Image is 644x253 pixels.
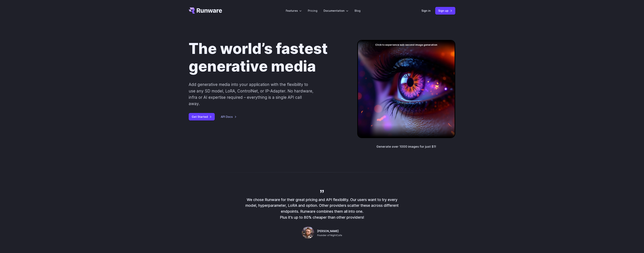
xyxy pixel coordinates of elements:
span: [PERSON_NAME] [317,229,339,233]
p: Generate over 1000 images for just $1! [376,144,436,149]
h1: The world’s fastest generative media [189,40,345,75]
a: Get Started [189,113,215,120]
label: Documentation [324,8,348,13]
a: Sign up [435,7,455,14]
label: Features [286,8,302,13]
a: Pricing [308,8,317,13]
a: API Docs [221,115,237,119]
a: Go to / [189,7,222,14]
a: Sign in [421,8,431,13]
p: We chose Runware for their great pricing and API flexibility. Our users want to try every model, ... [245,197,399,220]
p: Add generative media into your application with the flexibility to use any SD model, LoRA, Contro... [189,81,314,107]
img: Person [302,226,314,239]
span: Founder of NightCafe [317,233,342,237]
a: Blog [355,8,361,13]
